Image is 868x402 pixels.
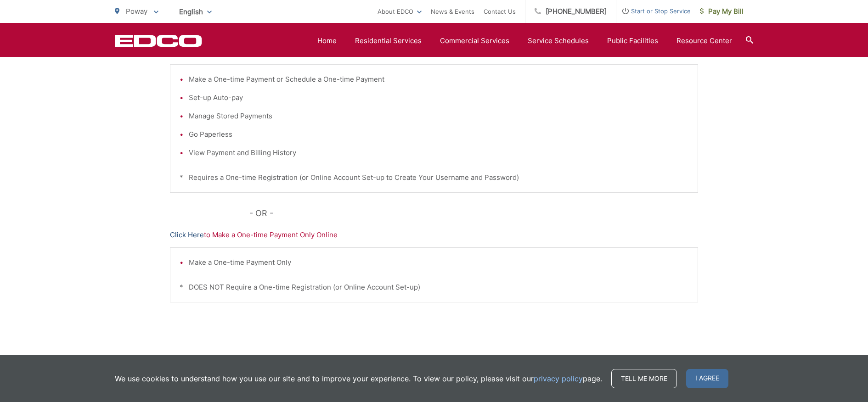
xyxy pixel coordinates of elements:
p: We use cookies to understand how you use our site and to improve your experience. To view our pol... [115,373,602,384]
a: privacy policy [534,373,583,384]
a: Tell me more [611,369,677,388]
span: Pay My Bill [700,6,744,17]
p: to Make a One-time Payment Only Online [170,229,698,240]
li: View Payment and Billing History [189,147,688,158]
li: Set-up Auto-pay [189,92,688,103]
a: Commercial Services [440,35,509,46]
a: Residential Services [355,35,422,46]
li: Make a One-time Payment or Schedule a One-time Payment [189,74,688,85]
a: News & Events [431,6,474,17]
p: * Requires a One-time Registration (or Online Account Set-up to Create Your Username and Password) [180,172,688,183]
li: Manage Stored Payments [189,111,688,122]
a: Contact Us [484,6,516,17]
a: Service Schedules [528,35,589,46]
span: Poway [126,7,147,16]
a: Home [317,35,337,46]
p: * DOES NOT Require a One-time Registration (or Online Account Set-up) [180,282,688,293]
a: Click Here [170,229,204,240]
span: I agree [686,369,728,388]
a: About EDCO [378,6,422,17]
li: Make a One-time Payment Only [189,257,688,268]
li: Go Paperless [189,129,688,140]
a: Resource Center [676,35,732,46]
a: Public Facilities [607,35,658,46]
p: - OR - [249,207,699,220]
a: EDCD logo. Return to the homepage. [115,34,202,47]
span: English [172,4,219,20]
